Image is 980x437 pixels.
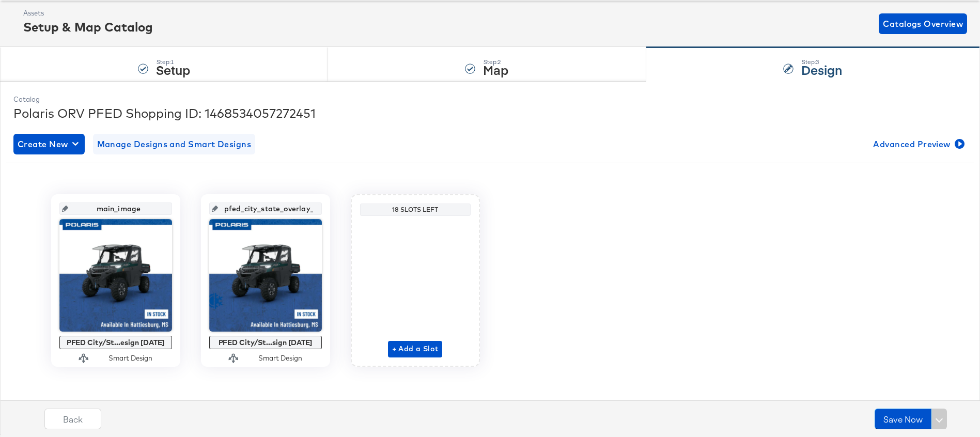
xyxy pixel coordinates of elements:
button: Catalogs Overview [879,13,967,34]
strong: Map [483,61,508,78]
button: Create New [13,134,85,154]
div: Step: 1 [156,58,190,66]
div: Smart Design [258,353,302,363]
div: Polaris ORV PFED Shopping ID: 1468534057272451 [13,104,967,122]
strong: Design [801,61,842,78]
div: Catalog [13,95,967,104]
span: Manage Designs and Smart Designs [97,137,252,151]
span: Catalogs Overview [883,17,963,31]
span: + Add a Slot [392,342,439,355]
div: Step: 2 [483,58,508,66]
div: 18 Slots Left [363,206,468,214]
div: PFED City/St...sign [DATE] [212,338,319,347]
button: Manage Designs and Smart Designs [93,134,256,154]
span: Advanced Preview [873,137,962,151]
span: Create New [18,137,81,151]
div: Setup & Map Catalog [23,18,153,36]
button: Save Now [875,409,931,429]
strong: Setup [156,61,190,78]
button: + Add a Slot [388,341,443,357]
div: Step: 3 [801,58,842,66]
div: Smart Design [108,353,152,363]
button: Back [44,409,101,429]
button: Advanced Preview [869,134,967,154]
div: Assets [23,8,153,18]
div: PFED City/St...esign [DATE] [62,338,169,347]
